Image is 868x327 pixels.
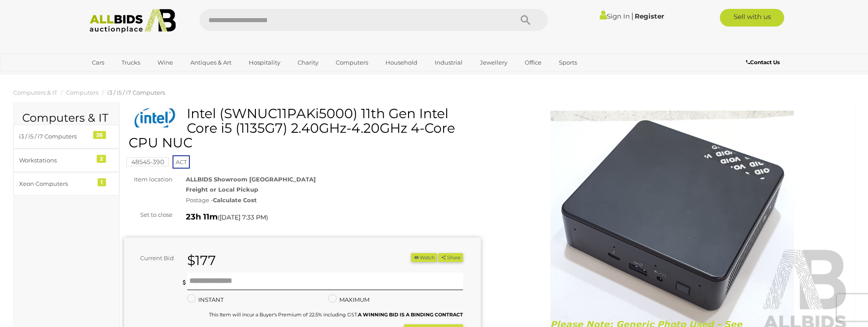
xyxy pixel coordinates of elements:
[243,55,286,70] a: Hospitality
[358,312,463,318] b: A WINNING BID IS A BINDING CONTRACT
[118,210,179,220] div: Set to close
[97,155,106,163] div: 2
[86,55,110,70] a: Cars
[411,253,437,262] li: Watch this item
[600,12,630,20] a: Sign In
[187,295,224,305] label: INSTANT
[411,253,437,262] button: Watch
[186,176,316,183] strong: ALLBIDS Showroom [GEOGRAPHIC_DATA]
[720,9,784,27] a: Sell with us
[218,214,268,221] span: ( )
[13,149,119,172] a: Workstations 2
[173,155,190,169] span: ACT
[635,12,664,20] a: Register
[185,55,237,70] a: Antiques & Art
[116,55,146,70] a: Trucks
[292,55,324,70] a: Charity
[631,11,633,21] span: |
[330,55,374,70] a: Computers
[746,59,780,65] b: Contact Us
[107,89,165,96] a: i3 / i5 / i7 Computers
[474,55,513,70] a: Jewellery
[429,55,468,70] a: Industrial
[19,131,92,142] div: i3 / i5 / i7 Computers
[438,253,463,262] button: Share
[19,179,92,189] div: Xeon Computers
[19,155,92,165] div: Workstations
[187,252,216,269] strong: $177
[380,55,423,70] a: Household
[213,196,257,204] strong: Calculate Cost
[86,70,161,85] a: [GEOGRAPHIC_DATA]
[152,55,179,70] a: Wine
[126,158,169,165] a: 48545-390
[186,195,481,205] div: Postage -
[209,312,463,318] small: This Item will incur a Buyer's Premium of 22.5% including GST.
[124,253,181,263] div: Current Bid
[85,9,181,33] img: Allbids.com.au
[328,295,369,305] label: MAXIMUM
[129,108,180,127] img: Intel (SWNUC11PAKi5000) 11th Gen Intel Core i5 (1135G7) 2.40GHz-4.20GHz 4-Core CPU NUC
[746,58,782,67] a: Contact Us
[66,89,98,96] a: Computers
[186,212,218,222] strong: 23h 11m
[519,55,547,70] a: Office
[503,9,548,31] button: Search
[98,178,106,186] div: 1
[13,89,57,96] a: Computers & IT
[126,158,169,166] mark: 48545-390
[118,174,179,185] div: Item location
[13,172,119,196] a: Xeon Computers 1
[13,125,119,148] a: i3 / i5 / i7 Computers 26
[93,131,106,139] div: 26
[553,55,583,70] a: Sports
[220,213,266,221] span: [DATE] 7:33 PM
[22,112,110,124] h2: Computers & IT
[129,106,479,150] h1: Intel (SWNUC11PAKi5000) 11th Gen Intel Core i5 (1135G7) 2.40GHz-4.20GHz 4-Core CPU NUC
[186,186,258,193] strong: Freight or Local Pickup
